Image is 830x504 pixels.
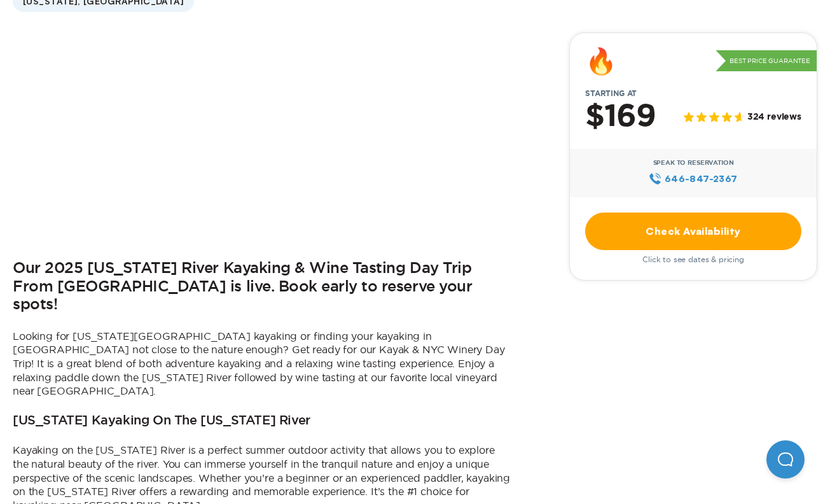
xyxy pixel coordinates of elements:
[13,330,512,398] p: Looking for [US_STATE][GEOGRAPHIC_DATA] kayaking or finding your kayaking in [GEOGRAPHIC_DATA] no...
[13,414,310,429] h3: [US_STATE] Kayaking On The [US_STATE] River
[649,172,737,186] a: 646‍-847‍-2367
[653,159,734,167] span: Speak to Reservation
[665,172,738,186] span: 646‍-847‍-2367
[585,213,801,250] a: Check Availability
[642,255,744,264] span: Click to see dates & pricing
[716,50,817,72] p: Best Price Guarantee
[585,48,617,74] div: 🔥
[766,440,805,479] iframe: Help Scout Beacon - Open
[570,89,652,98] span: Starting at
[747,112,801,123] span: 324 reviews
[13,260,512,314] h2: Our 2025 [US_STATE] River Kayaking & Wine Tasting Day Trip From [GEOGRAPHIC_DATA] is live. Book e...
[585,101,656,134] h2: $169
